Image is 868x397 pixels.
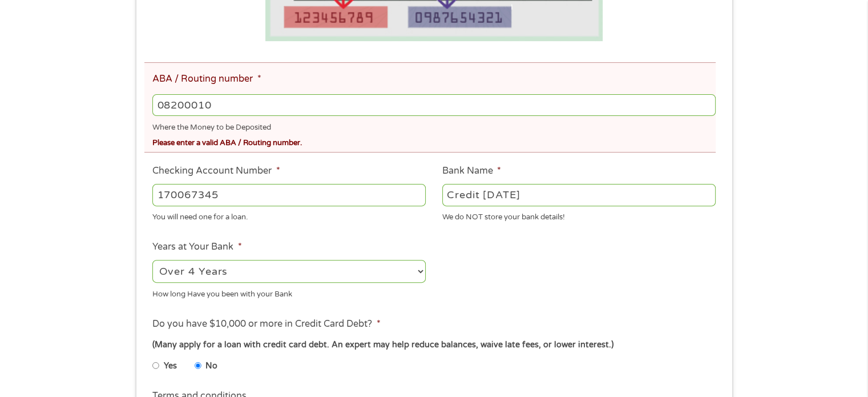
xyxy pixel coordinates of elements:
div: We do NOT store your bank details! [442,208,716,223]
div: (Many apply for a loan with credit card debt. An expert may help reduce balances, waive late fees... [152,339,715,351]
label: ABA / Routing number [152,73,261,85]
label: Years at Your Bank [152,241,241,253]
div: Please enter a valid ABA / Routing number. [152,134,715,149]
label: Yes [164,360,177,372]
div: How long Have you been with your Bank [152,285,426,300]
label: Do you have $10,000 or more in Credit Card Debt? [152,318,380,330]
label: Checking Account Number [152,165,280,177]
label: No [205,360,217,372]
input: 263177916 [152,94,715,116]
div: Where the Money to be Deposited [152,118,715,134]
label: Bank Name [442,165,501,177]
div: You will need one for a loan. [152,208,426,223]
input: 345634636 [152,184,426,206]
